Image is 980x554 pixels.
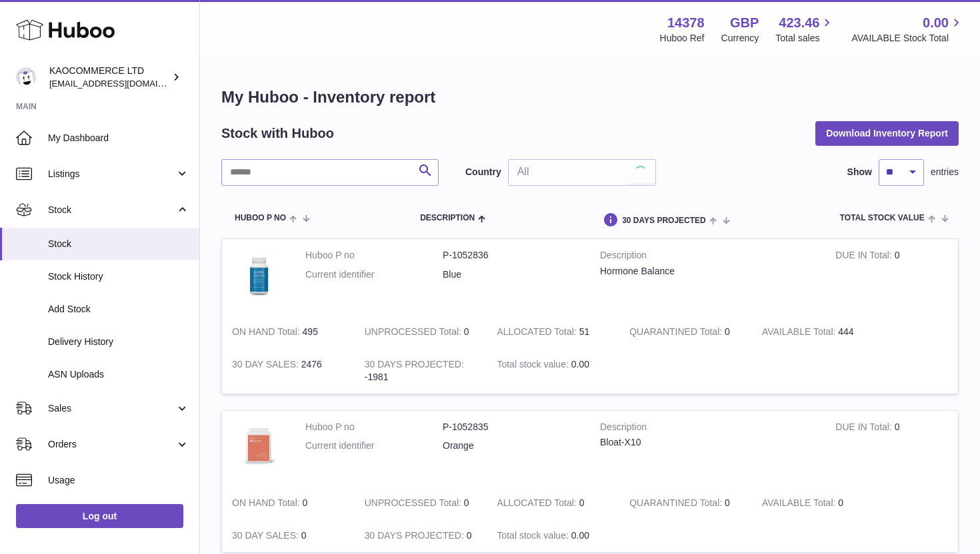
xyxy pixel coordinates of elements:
strong: QUARANTINED Total [629,497,725,511]
img: product image [232,421,285,474]
strong: 30 DAYS PROJECTED [365,530,467,544]
td: 51 [487,316,619,348]
dd: Blue [443,268,580,281]
td: 0 [355,316,487,348]
span: Orders [48,438,175,451]
span: Description [420,214,475,222]
span: 0 [725,326,730,337]
dd: Orange [443,439,580,452]
td: 0 [752,487,885,519]
span: Delivery History [48,336,189,348]
strong: 30 DAY SALES [232,530,301,544]
span: 0.00 [571,359,589,370]
td: 0 [222,519,355,552]
td: 495 [222,316,355,348]
div: Bloat-X10 [600,436,815,449]
span: AVAILABLE Stock Total [851,32,964,45]
dd: P-1052835 [443,421,580,433]
span: Sales [48,402,175,415]
h1: My Huboo - Inventory report [221,87,959,108]
strong: Description [600,249,815,265]
label: Show [847,166,872,178]
dt: Huboo P no [305,249,443,262]
strong: DUE IN Total [835,421,894,435]
td: -1981 [355,348,487,394]
strong: 30 DAY SALES [232,359,301,373]
strong: 14378 [667,14,705,32]
label: Country [465,166,501,178]
span: Add Stock [48,303,189,316]
img: hello@lunera.co.uk [16,67,36,87]
strong: UNPROCESSED Total [365,497,464,511]
dt: Current identifier [305,439,443,452]
strong: 30 DAYS PROJECTED [365,359,464,373]
a: 0.00 AVAILABLE Stock Total [851,14,964,45]
td: 0 [222,487,355,519]
strong: AVAILABLE Total [762,326,838,340]
div: Huboo Ref [660,32,705,45]
span: Listings [48,168,175,180]
strong: Total stock value [497,359,571,373]
span: Huboo P no [235,214,286,222]
strong: UNPROCESSED Total [365,326,464,340]
td: 0 [355,519,487,552]
td: 0 [355,487,487,519]
span: Stock [48,238,189,250]
strong: QUARANTINED Total [629,326,725,340]
td: 444 [752,316,885,348]
div: KAOCOMMERCE LTD [49,65,169,90]
a: 423.46 Total sales [775,14,835,45]
a: Log out [16,504,183,528]
span: entries [931,166,959,178]
span: Stock [48,204,175,216]
span: 0.00 [571,530,589,541]
dt: Current identifier [305,268,443,281]
button: Download Inventory Report [815,121,959,145]
span: Total sales [775,32,835,45]
span: Stock History [48,270,189,283]
strong: ON HAND Total [232,326,303,340]
strong: ALLOCATED Total [497,497,579,511]
span: Usage [48,474,189,487]
span: ASN Uploads [48,368,189,381]
span: [EMAIL_ADDRESS][DOMAIN_NAME] [49,78,196,89]
div: Hormone Balance [600,265,815,278]
strong: AVAILABLE Total [762,497,838,511]
div: Currency [721,32,759,45]
strong: ON HAND Total [232,497,303,511]
strong: DUE IN Total [835,250,894,264]
span: 30 DAYS PROJECTED [622,216,706,225]
strong: ALLOCATED Total [497,326,579,340]
span: 0.00 [923,14,949,32]
img: product image [232,249,285,302]
td: 0 [825,411,958,487]
span: 0 [725,497,730,508]
td: 0 [825,239,958,316]
dt: Huboo P no [305,421,443,433]
span: Total stock value [840,214,925,222]
strong: GBP [730,14,759,32]
td: 0 [487,487,619,519]
td: 2476 [222,348,355,394]
span: 423.46 [779,14,819,32]
span: My Dashboard [48,132,189,144]
strong: Description [600,421,815,437]
strong: Total stock value [497,530,571,544]
dd: P-1052836 [443,249,580,262]
h2: Stock with Huboo [221,125,334,142]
